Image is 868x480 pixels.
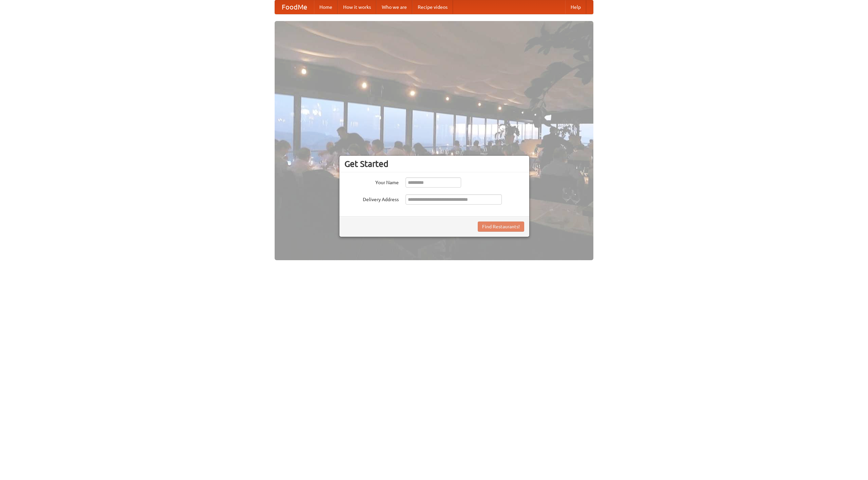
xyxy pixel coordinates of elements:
label: Your Name [344,177,399,186]
a: How it works [338,0,376,14]
a: Home [314,0,338,14]
a: FoodMe [275,0,314,14]
label: Delivery Address [344,194,399,203]
button: Find Restaurants! [478,222,524,232]
a: Help [565,0,586,14]
h3: Get Started [344,159,524,169]
a: Who we are [376,0,412,14]
a: Recipe videos [412,0,453,14]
